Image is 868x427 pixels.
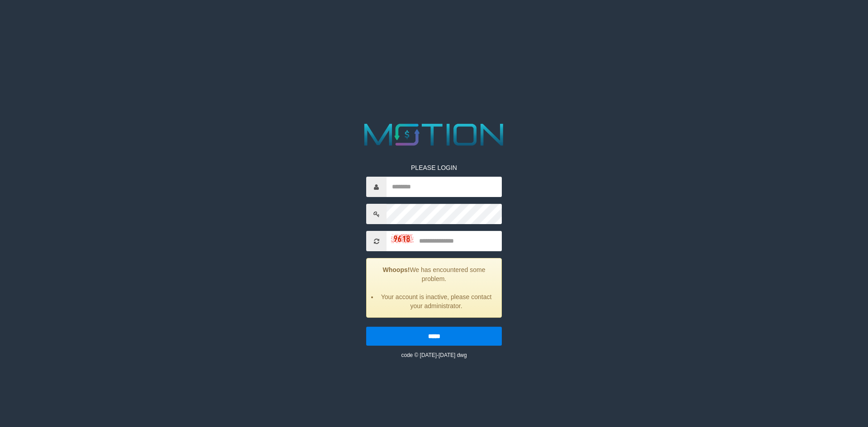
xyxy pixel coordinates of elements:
[366,163,502,172] p: PLEASE LOGIN
[378,292,495,310] li: Your account is inactive, please contact your administrator.
[358,120,510,150] img: MOTION_logo.png
[391,234,414,243] img: captcha
[366,258,502,318] div: We has encountered some problem.
[401,352,467,358] small: code © [DATE]-[DATE] dwg
[383,266,410,273] strong: Whoops!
